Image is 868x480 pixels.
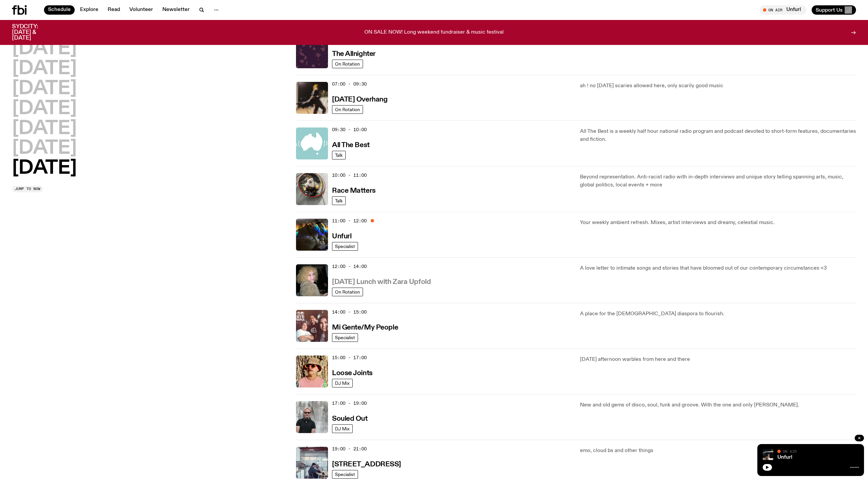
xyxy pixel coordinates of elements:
[332,323,398,331] a: Mi Gente/My People
[332,242,358,251] a: Specialist
[76,5,102,15] a: Explore
[332,151,346,159] a: Talk
[12,24,55,41] h3: SYDCITY: [DATE] & [DATE]
[15,187,40,191] span: Jump to now
[12,159,77,178] button: [DATE]
[12,186,43,192] button: Jump to now
[332,368,373,377] a: Loose Joints
[12,139,77,158] button: [DATE]
[332,51,376,58] h3: The Allnighter
[332,424,353,433] a: DJ Mix
[332,324,398,331] h3: Mi Gente/My People
[580,127,856,143] p: All The Best is a weekly half hour national radio program and podcast devoted to short-form featu...
[296,447,328,479] img: Pat sits at a dining table with his profile facing the camera. Rhea sits to his left facing the c...
[332,142,370,149] h3: All The Best
[104,5,124,15] a: Read
[296,264,328,296] img: A digital camera photo of Zara looking to her right at the camera, smiling. She is wearing a ligh...
[332,400,367,406] span: 17:00 - 19:00
[335,61,360,66] span: On Rotation
[332,172,367,178] span: 10:00 - 11:00
[296,219,328,251] img: A piece of fabric is pierced by sewing pins with different coloured heads, a rainbow light is cas...
[12,119,77,138] button: [DATE]
[760,5,806,15] button: On AirUnfurl
[44,5,75,15] a: Schedule
[812,5,856,15] button: Support Us
[332,263,367,270] span: 12:00 - 14:00
[332,370,373,377] h3: Loose Joints
[580,82,856,90] p: ah ! no [DATE] scaries allowed here, only scarily good music
[816,7,843,13] span: Support Us
[332,446,367,452] span: 19:00 - 21:00
[335,198,343,203] span: Talk
[296,356,328,387] img: Tyson stands in front of a paperbark tree wearing orange sunglasses, a suede bucket hat and a pin...
[332,414,368,422] a: Souled Out
[296,173,328,205] img: A photo of the Race Matters team taken in a rear view or "blindside" mirror. A bunch of people of...
[335,472,355,477] span: Specialist
[332,218,367,224] span: 11:00 - 12:00
[332,186,376,194] a: Race Matters
[332,232,351,240] a: Unfurl
[332,95,387,103] a: [DATE] Overhang
[580,219,856,227] p: Your weekly ambient refresh. Mixes, artist interviews and dreamy, celestial music.
[12,99,77,118] button: [DATE]
[332,196,346,205] a: Talk
[332,279,431,286] h3: [DATE] Lunch with Zara Upfold
[332,470,358,479] a: Specialist
[332,126,367,133] span: 09:30 - 10:00
[335,152,343,157] span: Talk
[580,264,856,272] p: A love letter to intimate songs and stories that have bloomed out of our contemporary circumstanc...
[580,173,856,189] p: Beyond representation. Anti-racist radio with in-depth interviews and unique story telling spanni...
[332,277,431,286] a: [DATE] Lunch with Zara Upfold
[580,401,856,409] p: New and old gems of disco, soul, funk and groove. With the one and only [PERSON_NAME].
[580,447,856,455] p: emo, cloud bs and other things
[332,460,401,468] a: [STREET_ADDRESS]
[332,81,367,87] span: 07:00 - 09:30
[332,105,363,114] a: On Rotation
[335,244,355,249] span: Specialist
[332,309,367,315] span: 14:00 - 15:00
[364,30,504,36] p: ON SALE NOW! Long weekend fundraiser & music festival
[12,40,77,58] button: [DATE]
[332,415,368,422] h3: Souled Out
[783,449,797,453] span: On Air
[335,289,360,294] span: On Rotation
[332,140,370,149] a: All The Best
[332,60,363,68] a: On Rotation
[335,335,355,340] span: Specialist
[296,401,328,433] img: Stephen looks directly at the camera, wearing a black tee, black sunglasses and headphones around...
[335,107,360,112] span: On Rotation
[12,80,77,98] button: [DATE]
[332,461,401,468] h3: [STREET_ADDRESS]
[332,187,376,194] h3: Race Matters
[777,455,792,460] a: Unfurl
[158,5,194,15] a: Newsletter
[332,288,363,296] a: On Rotation
[335,380,350,385] span: DJ Mix
[332,355,367,361] span: 15:00 - 17:00
[332,49,376,58] a: The Allnighter
[12,60,77,78] button: [DATE]
[332,333,358,342] a: Specialist
[332,96,387,103] h3: [DATE] Overhang
[332,379,353,387] a: DJ Mix
[580,356,856,363] p: [DATE] afternoon warbles from here and there
[580,310,856,318] p: A place for the [DEMOGRAPHIC_DATA] diaspora to flourish.
[125,5,157,15] a: Volunteer
[332,233,351,240] h3: Unfurl
[335,426,350,431] span: DJ Mix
